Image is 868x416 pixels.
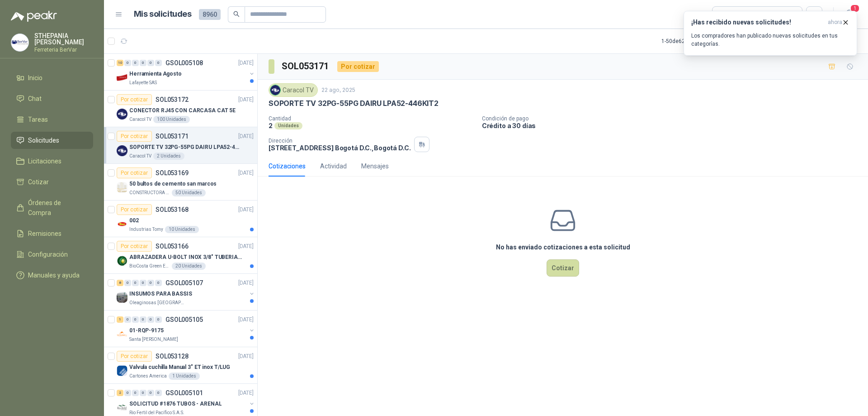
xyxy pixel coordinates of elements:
[828,19,842,26] span: ahora
[11,69,93,86] a: Inicio
[129,263,170,270] p: BioCosta Green Energy S.A.S
[11,132,93,149] a: Solicitudes
[117,145,127,156] img: Company Logo
[691,19,824,26] h3: ¡Has recibido nuevas solicitudes!
[129,400,222,408] p: SOLICITUD #1876 TUBOS - ARENAL
[547,259,579,277] button: Cotizar
[11,267,93,284] a: Manuales y ayuda
[129,70,182,78] p: Herramienta Agosto
[233,11,240,17] span: search
[165,226,199,233] div: 10 Unidades
[270,85,280,95] img: Company Logo
[132,280,139,286] div: 0
[269,115,475,122] p: Cantidad
[129,336,178,343] p: Santa [PERSON_NAME]
[156,96,189,103] p: SOL053172
[269,138,410,144] p: Dirección
[129,180,217,188] p: 50 bultos de cemento san marcos
[337,61,379,72] div: Por cotizar
[34,33,93,45] p: STHEPANIA [PERSON_NAME]
[269,83,318,97] div: Caracol TV
[28,73,42,83] span: Inicio
[129,290,192,298] p: INSUMOS PARA BASSIS
[28,156,61,166] span: Licitaciones
[140,280,146,286] div: 0
[238,279,254,287] p: [DATE]
[117,204,152,215] div: Por cotizar
[129,299,186,306] p: Oleaginosas [GEOGRAPHIC_DATA][PERSON_NAME]
[11,225,93,242] a: Remisiones
[104,127,257,164] a: Por cotizarSOL053171[DATE] Company LogoSOPORTE TV 32PG-55PG DAIRU LPA52-446KIT2Caracol TV2 Unidades
[28,229,61,239] span: Remisiones
[11,153,93,170] a: Licitaciones
[117,329,127,339] img: Company Logo
[320,161,347,171] div: Actividad
[124,390,131,396] div: 0
[129,79,157,86] p: Lafayette SAS
[169,373,200,380] div: 1 Unidades
[684,11,857,56] button: ¡Has recibido nuevas solicitudes!ahora Los compradores han publicado nuevas solicitudes en tus ca...
[165,280,203,286] p: GSOL005107
[28,177,49,187] span: Cotizar
[140,316,146,323] div: 0
[11,34,28,51] img: Company Logo
[238,242,254,251] p: [DATE]
[269,122,273,129] p: 2
[134,8,192,21] h1: Mis solicitudes
[124,60,131,66] div: 0
[129,106,236,115] p: CONECTOR RJ45 CON CARCASA CAT 5E
[117,72,127,83] img: Company Logo
[238,352,254,361] p: [DATE]
[321,86,355,95] p: 22 ago, 2025
[132,316,139,323] div: 0
[129,143,242,152] p: SOPORTE TV 32PG-55PG DAIRU LPA52-446KIT2
[147,280,154,286] div: 0
[117,280,123,286] div: 8
[28,115,48,124] span: Tareas
[156,170,189,176] p: SOL053169
[361,161,389,171] div: Mensajes
[117,402,127,413] img: Company Logo
[117,60,123,66] div: 10
[691,32,849,48] p: Los compradores han publicado nuevas solicitudes en tus categorías.
[269,161,306,171] div: Cotizaciones
[117,94,152,105] div: Por cotizar
[165,60,203,66] p: GSOL005108
[117,390,123,396] div: 2
[11,111,93,128] a: Tareas
[117,182,127,193] img: Company Logo
[172,263,206,270] div: 20 Unidades
[129,116,151,123] p: Caracol TV
[129,226,163,233] p: Industrias Tomy
[129,373,167,380] p: Cartones America
[117,57,255,86] a: 10 0 0 0 0 0 GSOL005108[DATE] Company LogoHerramienta AgostoLafayette SAS
[129,253,242,262] p: ABRAZADERA U-BOLT INOX 3/8" TUBERIA 4"
[238,316,254,324] p: [DATE]
[11,90,93,107] a: Chat
[269,99,439,108] p: SOPORTE TV 32PG-55PG DAIRU LPA52-446KIT2
[850,4,860,13] span: 1
[117,292,127,303] img: Company Logo
[238,206,254,214] p: [DATE]
[165,316,203,323] p: GSOL005105
[496,242,630,252] h3: No has enviado cotizaciones a esta solicitud
[199,9,221,20] span: 8960
[11,11,57,22] img: Logo peakr
[117,314,255,343] a: 1 0 0 0 0 0 GSOL005105[DATE] Company Logo01-RQP-9175Santa [PERSON_NAME]
[238,132,254,141] p: [DATE]
[129,326,164,335] p: 01-RQP-9175
[117,219,127,230] img: Company Logo
[156,206,189,213] p: SOL053168
[238,169,254,177] p: [DATE]
[238,96,254,104] p: [DATE]
[282,59,330,73] h3: SOL053171
[11,194,93,221] a: Órdenes de Compra
[482,115,864,122] p: Condición de pago
[155,60,162,66] div: 0
[117,109,127,120] img: Company Logo
[155,390,162,396] div: 0
[28,270,80,280] span: Manuales y ayuda
[147,60,154,66] div: 0
[34,47,93,53] p: Ferreteria BerVar
[124,280,131,286] div: 0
